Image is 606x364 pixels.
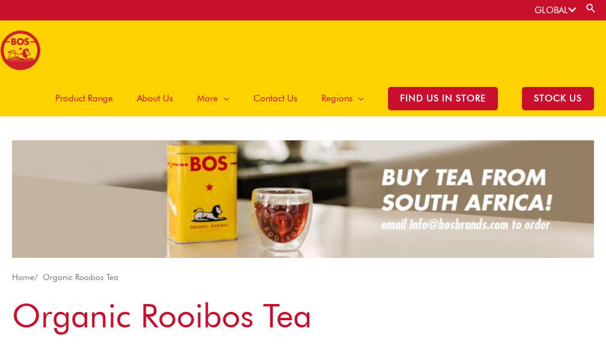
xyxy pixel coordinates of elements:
a: Home [12,272,34,282]
a: Product Range [43,80,125,116]
a: Search button [585,2,597,14]
span: Contact Us [253,80,297,116]
a: Regions [309,80,376,116]
a: GLOBAL [535,5,576,16]
a: STOCK US [510,80,606,116]
span: More [197,80,218,116]
a: Contact Us [241,80,309,116]
h1: Organic Rooibos Tea [12,293,594,339]
span: STOCK US [522,87,594,110]
span: Find Us in Store [388,87,498,110]
a: More [185,80,241,116]
span: About Us [137,80,173,116]
a: Find Us in Store [376,80,510,116]
span: Product Range [55,80,113,116]
nav: Breadcrumb [12,270,594,285]
span: Regions [321,80,353,116]
nav: Site Navigation [34,80,606,116]
a: About Us [125,80,185,116]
